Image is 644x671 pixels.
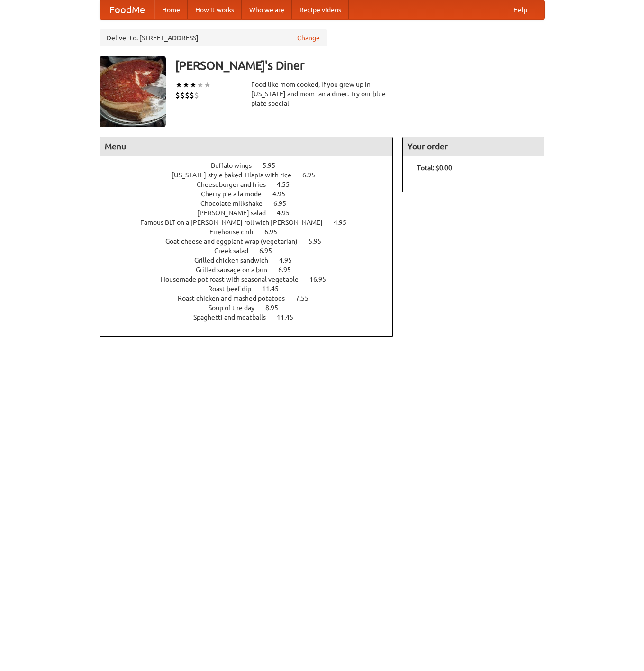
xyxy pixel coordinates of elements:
[190,90,194,101] li: $
[277,209,299,217] span: 4.95
[175,80,182,90] li: ★
[292,0,349,19] a: Recipe videos
[297,33,320,43] a: Change
[193,313,275,321] span: Spaghetti and meatballs
[100,0,154,19] a: FoodMe
[172,171,301,179] span: [US_STATE]-style baked Tilapia with rice
[100,29,327,46] div: Deliver to: [STREET_ADDRESS]
[165,238,307,245] span: Goat cheese and eggplant wrap (vegetarian)
[214,247,290,255] a: Greek salad 6.95
[278,266,300,274] span: 6.95
[178,294,326,302] a: Roast chicken and mashed potatoes 7.55
[334,219,356,226] span: 4.95
[214,247,258,255] span: Greek salad
[100,56,166,127] img: angular.jpg
[277,313,303,321] span: 11.45
[264,228,287,236] span: 6.95
[194,257,309,264] a: Grilled chicken sandwich 4.95
[209,228,295,236] a: Firehouse chili 6.95
[279,257,301,264] span: 4.95
[197,209,275,217] span: [PERSON_NAME] salad
[272,190,295,198] span: 4.95
[273,200,296,207] span: 6.95
[154,0,188,19] a: Home
[209,228,263,236] span: Firehouse chili
[265,304,288,312] span: 8.95
[193,313,311,321] a: Spaghetti and meatballs 11.45
[197,181,275,188] span: Cheeseburger and fries
[178,294,294,302] span: Roast chicken and mashed potatoes
[277,181,299,188] span: 4.55
[165,238,339,245] a: Goat cheese and eggplant wrap (vegetarian) 5.95
[200,200,304,207] a: Chocolate milkshake 6.95
[506,0,535,19] a: Help
[194,257,278,264] span: Grilled chicken sandwich
[417,164,452,172] b: Total: $0.00
[175,90,180,101] li: $
[197,80,204,90] li: ★
[185,90,190,101] li: $
[197,181,307,188] a: Cheeseburger and fries 4.55
[196,266,308,274] a: Grilled sausage on a bun 6.95
[196,266,277,274] span: Grilled sausage on a bun
[259,247,281,255] span: 6.95
[208,285,296,293] a: Roast beef dip 11.45
[201,190,271,198] span: Cherry pie a la mode
[161,276,308,283] span: Housemade pot roast with seasonal vegetable
[209,304,296,312] a: Soup of the day 8.95
[263,162,285,169] span: 5.95
[308,238,331,245] span: 5.95
[140,219,364,226] a: Famous BLT on a [PERSON_NAME] roll with [PERSON_NAME] 4.95
[200,200,272,207] span: Chocolate milkshake
[175,56,545,75] h3: [PERSON_NAME]'s Diner
[403,137,544,156] h4: Your order
[209,304,264,312] span: Soup of the day
[211,162,261,169] span: Buffalo wings
[204,80,211,90] li: ★
[302,171,325,179] span: 6.95
[242,0,292,19] a: Who we are
[161,276,344,283] a: Housemade pot roast with seasonal vegetable 16.95
[201,190,303,198] a: Cherry pie a la mode 4.95
[211,162,293,169] a: Buffalo wings 5.95
[172,171,333,179] a: [US_STATE]-style baked Tilapia with rice 6.95
[208,285,261,293] span: Roast beef dip
[262,285,288,293] span: 11.45
[194,90,199,101] li: $
[140,219,332,226] span: Famous BLT on a [PERSON_NAME] roll with [PERSON_NAME]
[190,80,197,90] li: ★
[197,209,307,217] a: [PERSON_NAME] salad 4.95
[309,276,336,283] span: 16.95
[182,80,190,90] li: ★
[100,137,393,156] h4: Menu
[180,90,185,101] li: $
[296,294,318,302] span: 7.55
[188,0,242,19] a: How it works
[251,80,393,108] div: Food like mom cooked, if you grew up in [US_STATE] and mom ran a diner. Try our blue plate special!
